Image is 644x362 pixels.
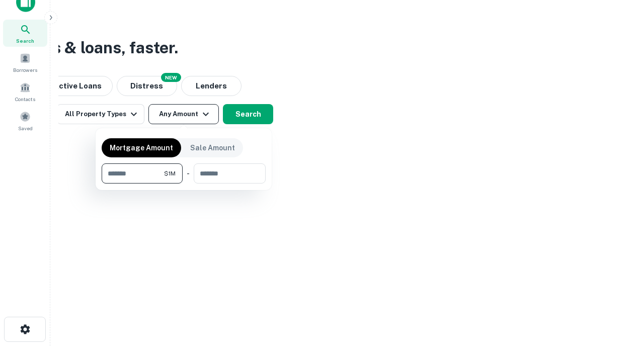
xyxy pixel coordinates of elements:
div: - [187,163,190,184]
p: Mortgage Amount [110,142,173,153]
p: Sale Amount [190,142,235,153]
iframe: Chat Widget [594,282,644,330]
span: $1M [164,169,176,178]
